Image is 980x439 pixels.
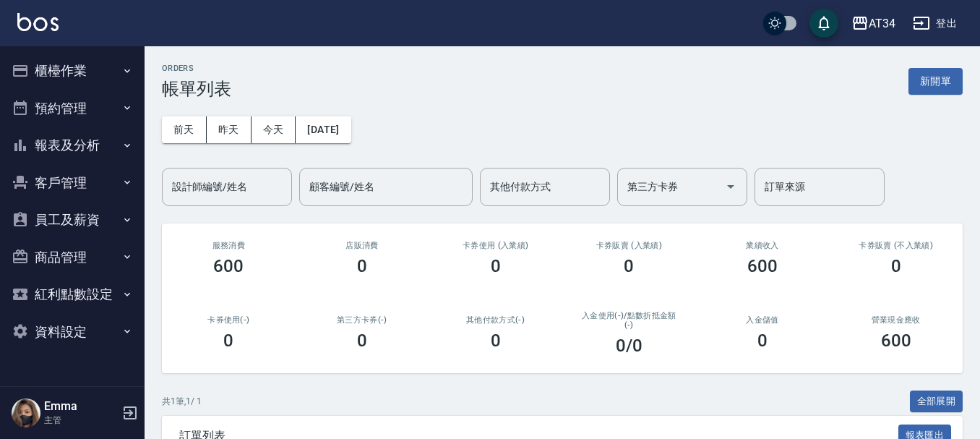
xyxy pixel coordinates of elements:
h2: 卡券販賣 (入業績) [580,241,679,250]
button: 員工及薪資 [6,201,139,239]
h3: 0 [891,256,901,276]
button: 報表及分析 [6,127,139,164]
h2: 營業現金應收 [846,315,945,325]
a: 新開單 [908,74,963,88]
img: Logo [17,13,59,31]
h2: 卡券販賣 (不入業績) [846,241,945,250]
p: 主管 [44,414,118,427]
h2: 業績收入 [713,241,812,250]
button: 紅利點數設定 [6,276,139,313]
button: 客戶管理 [6,164,139,202]
h3: 0 [491,331,501,351]
h3: 600 [747,256,778,276]
h3: 0 /0 [616,336,642,356]
h3: 0 [357,331,367,351]
h2: 卡券使用(-) [179,315,278,325]
button: save [809,9,838,38]
button: 櫃檯作業 [6,52,139,90]
img: Person [12,398,40,427]
button: 前天 [162,116,207,143]
h3: 0 [223,331,233,351]
h2: 店販消費 [313,241,412,250]
h3: 0 [491,256,501,276]
p: 共 1 筆, 1 / 1 [162,395,202,408]
button: 資料設定 [6,313,139,351]
h3: 0 [624,256,634,276]
h3: 0 [757,331,768,351]
h2: ORDERS [162,64,231,73]
button: AT34 [846,9,901,38]
h3: 帳單列表 [162,79,231,99]
h3: 600 [213,256,244,276]
h2: 卡券使用 (入業績) [446,241,545,250]
button: 全部展開 [910,391,963,413]
h3: 0 [357,256,367,276]
button: 今天 [252,116,296,143]
h2: 第三方卡券(-) [313,315,412,325]
h2: 入金儲值 [713,315,812,325]
h5: Emma [44,399,118,414]
button: [DATE] [296,116,351,143]
button: Open [719,175,742,198]
h2: 其他付款方式(-) [446,315,545,325]
div: AT34 [869,14,895,33]
h3: 服務消費 [179,241,278,250]
button: 商品管理 [6,239,139,276]
h3: 600 [881,331,911,351]
button: 昨天 [207,116,252,143]
button: 預約管理 [6,90,139,127]
button: 新開單 [908,68,963,95]
h2: 入金使用(-) /點數折抵金額(-) [580,311,679,330]
button: 登出 [907,10,963,37]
